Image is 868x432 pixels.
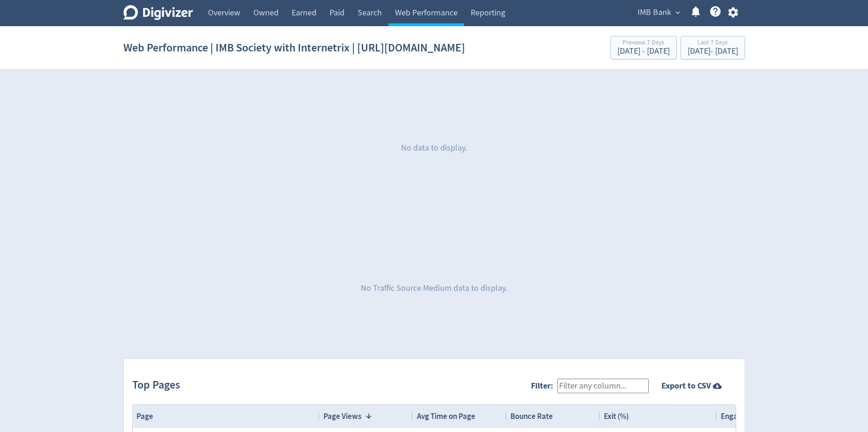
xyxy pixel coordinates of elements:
[323,411,361,421] span: Page Views
[604,411,629,421] span: Exit (%)
[617,47,670,56] div: [DATE] - [DATE]
[688,39,738,47] div: Last 7 Days
[610,36,677,59] button: Previous 7 Days[DATE] - [DATE]
[634,5,682,20] button: IMB Bank
[688,47,738,56] div: [DATE] - [DATE]
[361,282,507,294] p: No Traffic Source Medium data to display.
[721,411,794,421] span: Engagement Rate (%)
[123,33,465,63] h1: Web Performance | IMB Society with Internetrix | [URL][DOMAIN_NAME]
[136,411,153,421] span: Page
[401,142,467,154] p: No data to display.
[510,411,553,421] span: Bounce Rate
[617,39,670,47] div: Previous 7 Days
[681,36,745,59] button: Last 7 Days[DATE]- [DATE]
[638,5,671,20] span: IMB Bank
[132,377,184,393] h2: Top Pages
[674,8,682,17] span: expand_more
[417,411,475,421] span: Avg Time on Page
[531,380,557,391] label: Filter:
[557,379,649,393] input: Filter any column...
[661,380,711,392] strong: Export to CSV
